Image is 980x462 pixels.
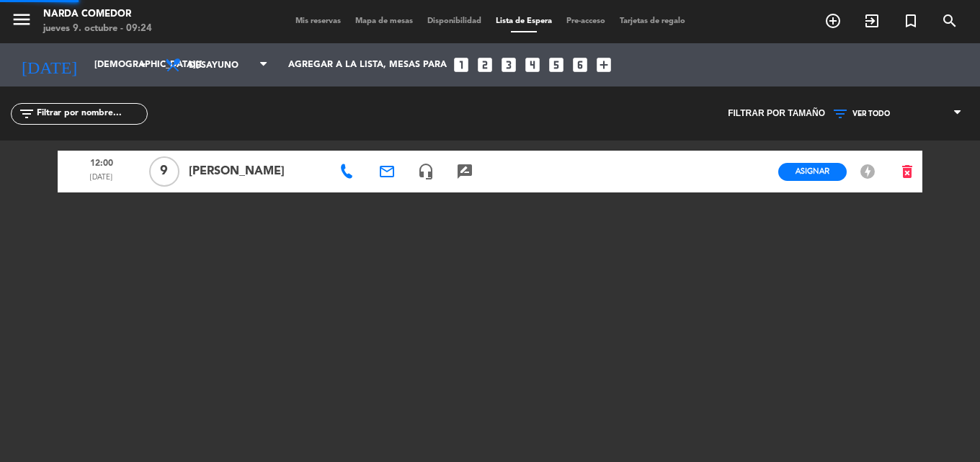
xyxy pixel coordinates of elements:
[288,17,348,25] span: Mis reservas
[489,17,559,25] span: Lista de Espera
[11,9,32,30] i: menu
[612,17,692,25] span: Tarjetas de regalo
[134,56,151,74] i: arrow_drop_down
[420,17,489,25] span: Disponibilidad
[189,162,324,181] span: [PERSON_NAME]
[35,106,147,122] input: Filtrar por nombre...
[902,12,919,30] i: turned_in_not
[11,9,32,35] button: menu
[571,55,589,74] i: looks_6
[149,156,179,187] span: 9
[852,110,890,118] span: VER TODO
[452,55,471,74] i: looks_one
[824,12,842,30] i: add_circle_outline
[63,172,140,190] span: [DATE]
[456,163,473,180] i: rate_review
[189,52,257,79] span: Desayuno
[43,22,152,36] div: jueves 9. octubre - 09:24
[63,154,140,172] span: 12:00
[899,163,916,180] i: delete_forever
[348,17,420,25] span: Mapa de mesas
[863,12,881,30] i: exit_to_app
[892,159,922,185] button: delete_forever
[778,163,847,181] button: Asignar
[859,163,876,180] i: offline_bolt
[559,17,612,25] span: Pre-acceso
[11,49,87,81] i: [DATE]
[288,60,447,70] span: Agregar a la lista, mesas para
[728,107,825,121] span: Filtrar por tamaño
[18,105,35,123] i: filter_list
[547,55,566,74] i: looks_5
[417,163,435,180] i: headset_mic
[43,7,152,22] div: Narda Comedor
[523,55,542,74] i: looks_4
[796,166,829,177] span: Asignar
[499,55,518,74] i: looks_3
[594,55,613,74] i: add_box
[855,162,881,181] button: offline_bolt
[476,55,494,74] i: looks_two
[941,12,958,30] i: search
[378,163,396,180] i: email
